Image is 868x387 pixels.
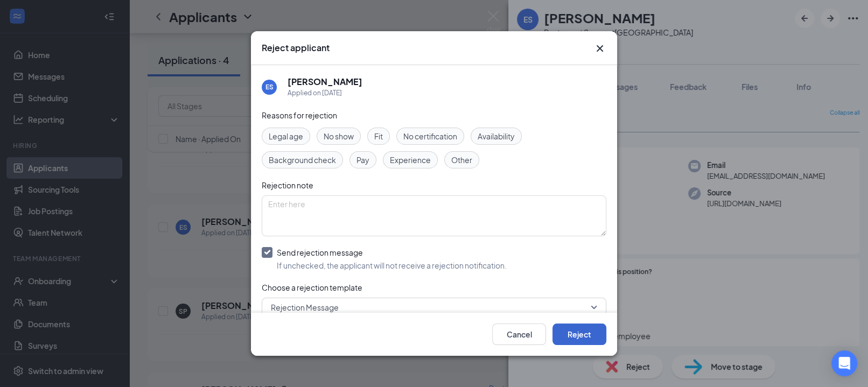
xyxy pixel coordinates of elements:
span: Availability [478,130,515,142]
div: Applied on [DATE] [288,88,362,98]
button: Cancel [492,323,546,345]
span: Fit [374,130,383,142]
span: Rejection Message [271,299,339,315]
button: Close [593,42,606,55]
span: Rejection note [262,180,313,190]
h5: [PERSON_NAME] [288,76,362,88]
h3: Reject applicant [262,42,330,54]
svg: Cross [593,42,606,55]
span: No certification [403,130,457,142]
span: Legal age [269,130,303,142]
span: Background check [269,154,336,166]
button: Reject [552,323,606,345]
span: Experience [390,154,431,166]
span: Other [451,154,472,166]
div: Open Intercom Messenger [831,350,857,376]
div: ES [265,82,274,92]
span: Reasons for rejection [262,110,337,120]
span: No show [324,130,354,142]
span: Choose a rejection template [262,283,362,292]
span: Pay [356,154,369,166]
